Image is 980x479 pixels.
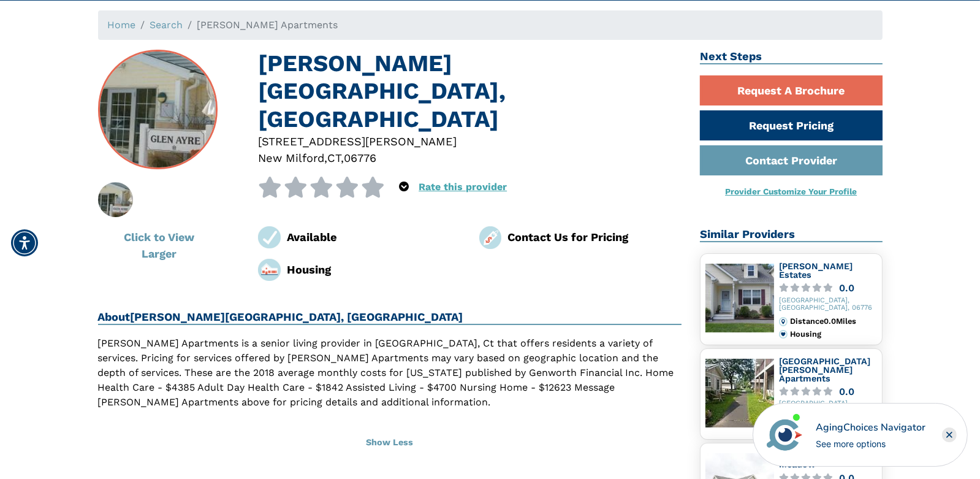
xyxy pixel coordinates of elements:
img: avatar [764,414,805,456]
h2: Similar Providers [700,228,883,242]
div: Popover trigger [399,177,409,197]
a: Provider Customize Your Profile [725,186,857,196]
span: CT [327,151,341,164]
a: Search [150,19,183,31]
div: [STREET_ADDRESS][PERSON_NAME] [258,133,682,150]
a: [GEOGRAPHIC_DATA][PERSON_NAME] Apartments [779,356,870,383]
a: Contact Provider [700,145,883,175]
button: Show Less [98,429,682,456]
a: Request Pricing [700,110,883,140]
div: Contact Us for Pricing [507,229,682,245]
div: [GEOGRAPHIC_DATA], [GEOGRAPHIC_DATA], 06776 [779,400,877,416]
button: Click to View Larger [98,222,221,269]
img: Glen Ayre Apartments, New Milford CT [85,182,146,217]
h1: [PERSON_NAME][GEOGRAPHIC_DATA], [GEOGRAPHIC_DATA] [258,50,682,133]
span: New Milford [258,151,324,164]
div: 06776 [344,150,376,166]
div: See more options [816,437,925,450]
div: Available [287,229,461,245]
div: Close [942,427,957,442]
h2: About [PERSON_NAME][GEOGRAPHIC_DATA], [GEOGRAPHIC_DATA] [98,310,682,325]
a: [PERSON_NAME] Estates [779,261,853,280]
p: [PERSON_NAME] Apartments is a senior living provider in [GEOGRAPHIC_DATA], Ct that offers residen... [98,336,682,410]
img: distance.svg [779,317,788,326]
span: [PERSON_NAME] Apartments [197,19,338,31]
a: 0.0 [779,283,877,293]
a: Home [108,19,136,31]
div: [GEOGRAPHIC_DATA], [GEOGRAPHIC_DATA], 06776 [779,297,877,313]
div: Distance 0.0 Miles [790,317,876,326]
nav: breadcrumb [98,10,883,40]
a: Rate this provider [419,181,507,193]
img: Glen Ayre Apartments, New Milford CT [99,51,216,169]
div: Housing [790,330,876,339]
a: 0.0 [779,387,877,396]
span: , [324,151,327,164]
div: AgingChoices Navigator [816,420,925,435]
h2: Next Steps [700,50,883,64]
div: Housing [287,261,461,278]
a: Request A Brochure [700,75,883,105]
img: primary.svg [779,330,788,339]
span: , [341,151,344,164]
div: 0.0 [839,283,854,293]
div: Accessibility Menu [11,229,38,256]
div: 0.0 [839,387,854,396]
